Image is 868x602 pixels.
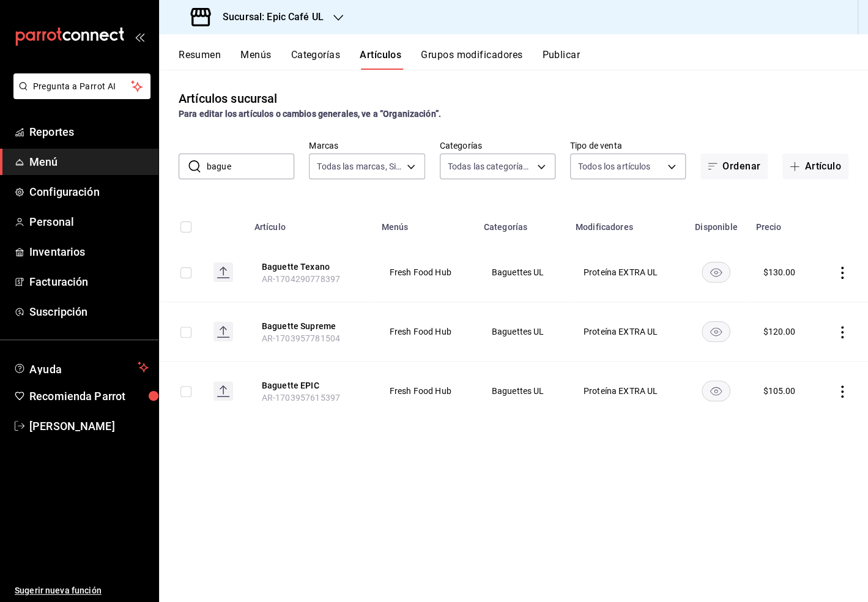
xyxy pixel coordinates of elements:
th: Disponible [684,204,748,243]
button: Artículo [782,154,848,179]
input: Buscar artículo [207,154,294,179]
span: Facturación [29,273,149,290]
div: navigation tabs [179,49,868,70]
th: Modificadores [568,204,684,243]
span: Personal [29,214,149,230]
span: Todas las marcas, Sin marca [317,160,402,173]
strong: Para editar los artículos o cambios generales, ve a “Organización”. [179,109,441,119]
span: Suscripción [29,303,149,320]
button: Artículos [360,49,401,70]
span: Baguettes UL [492,327,553,336]
span: Baguettes UL [492,387,553,395]
button: availability-product [702,321,730,342]
button: Publicar [542,49,580,70]
th: Precio [748,204,817,243]
span: AR-1703957781504 [262,333,340,343]
span: Ayuda [29,360,133,374]
button: availability-product [702,262,730,283]
span: Pregunta a Parrot AI [33,80,132,93]
button: edit-product-location [262,261,360,273]
span: Menú [29,154,149,170]
button: actions [836,385,848,398]
span: Proteína EXTRA UL [584,327,669,336]
label: Tipo de venta [570,141,686,150]
button: availability-product [702,381,730,401]
span: Fresh Food Hub [390,327,461,336]
button: edit-product-location [262,379,360,392]
div: Artículos sucursal [179,89,277,108]
span: Todas las categorías, Sin categoría [448,160,533,173]
span: AR-1703957615397 [262,393,340,403]
span: Fresh Food Hub [390,268,461,277]
button: Categorías [291,49,341,70]
span: Configuración [29,184,149,200]
button: Pregunta a Parrot AI [13,73,150,99]
button: actions [836,326,848,338]
span: [PERSON_NAME] [29,418,149,434]
button: Ordenar [700,154,768,179]
button: Resumen [179,49,221,70]
button: edit-product-location [262,320,360,332]
a: Pregunta a Parrot AI [9,89,150,102]
label: Marcas [309,141,425,150]
div: $ 120.00 [763,325,795,338]
button: actions [836,267,848,279]
span: Recomienda Parrot [29,388,149,404]
span: AR-1704290778397 [262,274,340,284]
span: Reportes [29,124,149,140]
div: $ 105.00 [763,385,795,397]
span: Fresh Food Hub [390,387,461,395]
span: Proteína EXTRA UL [584,268,669,277]
h3: Sucursal: Epic Café UL [213,10,324,24]
th: Menús [374,204,477,243]
label: Categorías [440,141,555,150]
span: Baguettes UL [492,268,553,277]
div: $ 130.00 [763,266,795,278]
span: Todos los artículos [578,160,651,173]
th: Artículo [247,204,374,243]
button: Grupos modificadores [421,49,522,70]
span: Sugerir nueva función [15,584,149,597]
span: Proteína EXTRA UL [584,387,669,395]
th: Categorías [477,204,568,243]
button: open_drawer_menu [135,32,144,42]
button: Menús [240,49,271,70]
span: Inventarios [29,243,149,260]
